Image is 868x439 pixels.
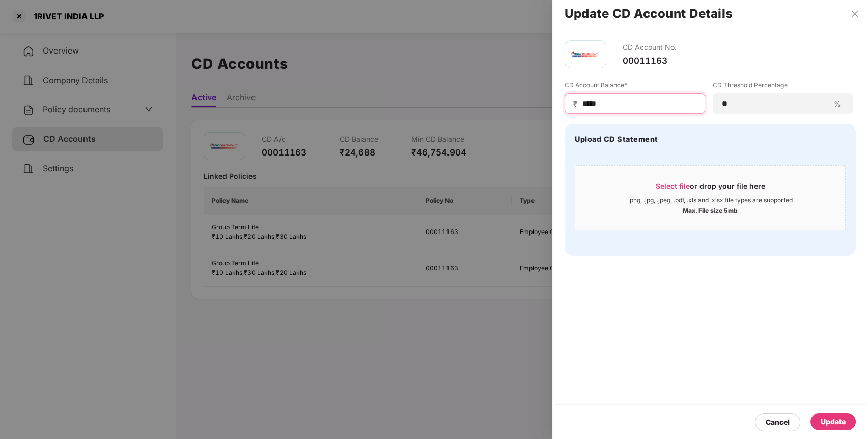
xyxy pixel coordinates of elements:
h2: Update CD Account Details [565,8,856,19]
span: ₹ [573,99,581,109]
span: close [851,10,859,18]
div: Cancel [766,417,790,428]
span: % [830,99,845,109]
img: iciciprud.png [570,39,601,70]
div: Update [821,416,846,427]
div: Max. File size 5mb [683,204,738,215]
span: Select file [656,182,690,190]
button: Close [848,9,862,18]
span: Select fileor drop your file here.png, .jpg, .jpeg, .pdf, .xls and .xlsx file types are supported... [575,173,845,222]
h4: Upload CD Statement [575,134,658,144]
label: CD Account Balance* [565,81,705,93]
label: CD Threshold Percentage [713,81,853,93]
div: CD Account No. [623,40,677,55]
div: .png, .jpg, .jpeg, .pdf, .xls and .xlsx file types are supported [628,196,793,204]
div: 00011163 [623,55,677,66]
div: or drop your file here [656,181,765,196]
